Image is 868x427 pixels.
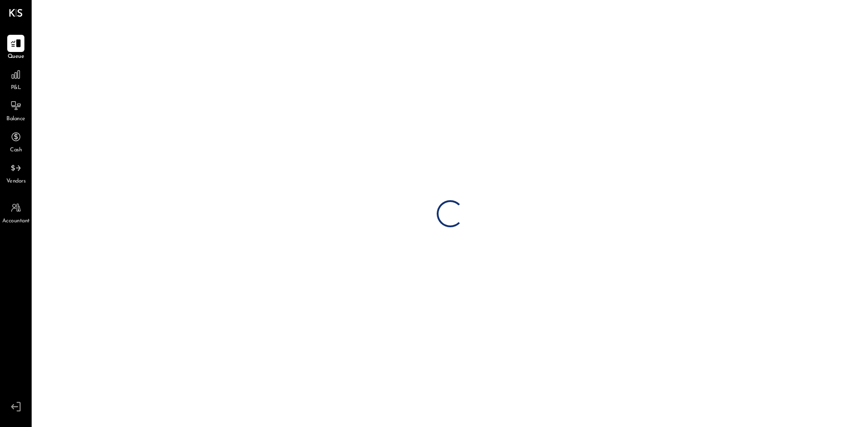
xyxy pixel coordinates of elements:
a: Balance [0,97,31,123]
span: P&L [11,84,21,92]
a: Cash [0,128,31,155]
a: Accountant [0,199,31,225]
span: Queue [8,53,24,61]
span: Accountant [2,217,30,225]
a: Queue [0,35,31,61]
a: Vendors [0,160,31,186]
a: P&L [0,66,31,92]
span: Vendors [6,178,26,186]
span: Balance [6,115,25,123]
span: Cash [10,146,22,155]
